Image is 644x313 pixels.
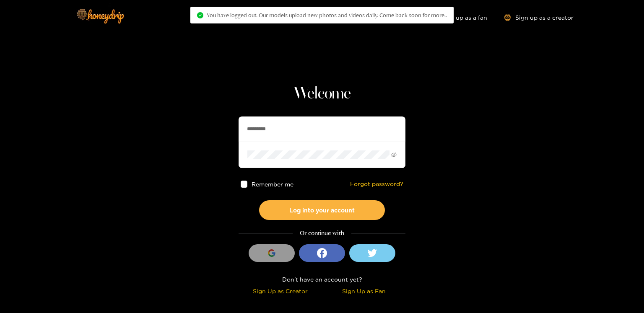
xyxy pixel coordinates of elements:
[197,12,203,18] span: check-circle
[430,14,487,21] a: Sign up as a fan
[241,286,320,296] div: Sign Up as Creator
[391,152,397,158] span: eye-invisible
[207,12,447,18] span: You have logged out. Our models upload new photos and videos daily. Come back soon for more..
[239,84,405,104] h1: Welcome
[252,181,294,187] span: Remember me
[350,181,403,188] a: Forgot password?
[324,286,403,296] div: Sign Up as Fan
[504,14,574,21] a: Sign up as a creator
[239,228,405,238] div: Or continue with
[239,274,405,284] div: Don't have an account yet?
[259,200,385,220] button: Log into your account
